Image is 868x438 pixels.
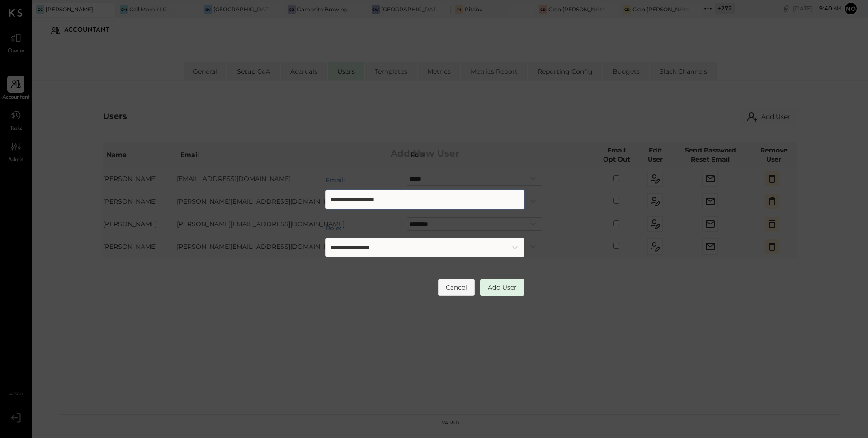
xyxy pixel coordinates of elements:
div: Add User Modal [312,129,538,309]
button: Add User [480,279,524,296]
button: Cancel [438,279,475,296]
label: Email: [325,176,524,185]
h2: Add New User [325,142,524,165]
label: Role: [325,224,524,233]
